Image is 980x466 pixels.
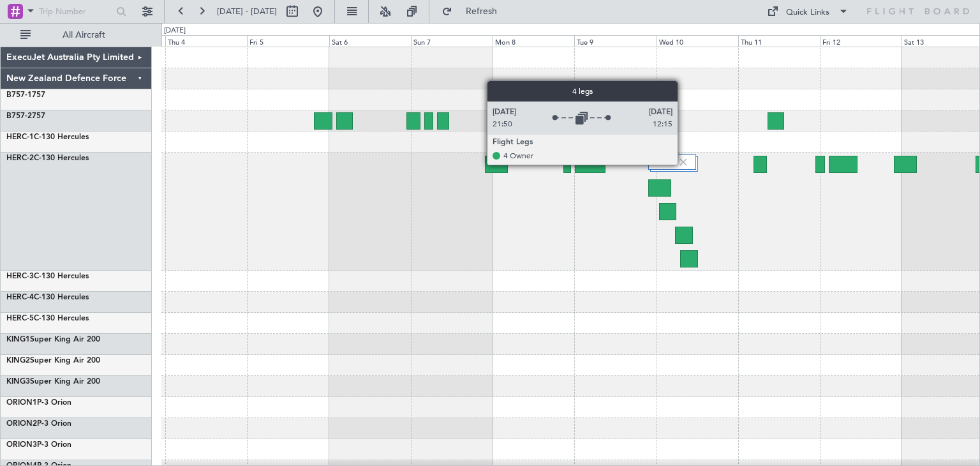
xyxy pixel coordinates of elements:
[6,154,34,162] span: HERC-2
[6,112,32,120] span: B757-2
[678,156,689,168] img: gray-close.svg
[6,420,71,428] a: ORION2P-3 Orion
[6,112,45,120] a: B757-2757
[39,2,112,21] input: Trip Number
[6,294,89,301] a: HERC-4C-130 Hercules
[738,35,820,47] div: Thu 11
[411,35,493,47] div: Sun 7
[6,357,30,365] span: KING2
[574,35,656,47] div: Tue 9
[436,1,512,22] button: Refresh
[6,315,89,322] a: HERC-5C-130 Hercules
[786,6,829,19] div: Quick Links
[6,133,34,141] span: HERC-1
[247,35,329,47] div: Fri 5
[6,154,89,162] a: HERC-2C-130 Hercules
[6,336,100,343] a: KING1Super King Air 200
[6,294,34,301] span: HERC-4
[6,399,37,407] span: ORION1
[6,357,100,365] a: KING2Super King Air 200
[14,25,138,45] button: All Aircraft
[6,336,30,343] span: KING1
[33,31,135,40] span: All Aircraft
[455,7,509,16] span: Refresh
[6,91,32,99] span: B757-1
[6,420,37,428] span: ORION2
[329,35,411,47] div: Sat 6
[6,273,34,280] span: HERC-3
[6,133,89,141] a: HERC-1C-130 Hercules
[6,378,30,386] span: KING3
[657,35,738,47] div: Wed 10
[217,6,277,17] span: [DATE] - [DATE]
[6,399,71,407] a: ORION1P-3 Orion
[761,1,855,22] button: Quick Links
[6,273,89,280] a: HERC-3C-130 Hercules
[6,441,37,449] span: ORION3
[6,315,34,322] span: HERC-5
[6,378,100,386] a: KING3Super King Air 200
[164,26,186,36] div: [DATE]
[493,35,574,47] div: Mon 8
[820,35,902,47] div: Fri 12
[6,91,45,99] a: B757-1757
[6,441,71,449] a: ORION3P-3 Orion
[165,35,247,47] div: Thu 4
